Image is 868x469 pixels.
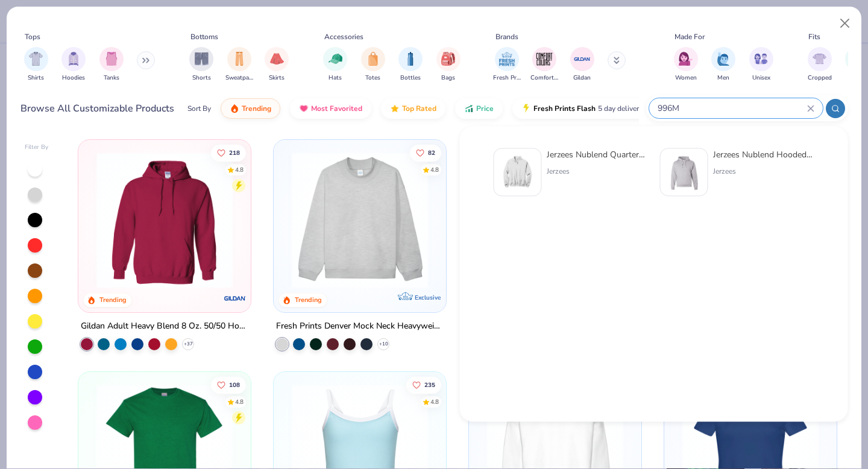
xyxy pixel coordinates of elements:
[406,376,441,393] button: Like
[754,52,768,66] img: Unisex Image
[366,52,380,66] img: Totes Image
[299,104,309,113] img: most_fav.gif
[269,74,285,83] span: Skirts
[25,31,40,42] div: Tops
[99,47,124,83] button: filter button
[290,98,371,119] button: Most Favorited
[675,31,705,42] div: Made For
[808,47,832,83] button: filter button
[25,143,49,152] div: Filter By
[230,382,241,388] span: 108
[570,47,594,83] button: filter button
[195,52,209,66] img: Shorts Image
[276,319,444,334] div: Fresh Prints Denver Mock Neck Heavyweight Sweatshirt
[713,166,814,177] div: Jerzees
[187,103,211,114] div: Sort By
[24,47,48,83] div: filter for Shirts
[270,52,284,66] img: Skirts Image
[656,101,807,115] input: Try "T-Shirt"
[105,52,118,66] img: Tanks Image
[190,31,218,42] div: Bottoms
[398,47,423,83] button: filter button
[573,74,591,83] span: Gildan
[675,74,697,83] span: Women
[749,47,773,83] button: filter button
[713,148,814,161] div: Jerzees Nublend Hooded Sweatshirt
[323,47,347,83] button: filter button
[400,74,421,83] span: Bottles
[679,52,693,66] img: Women Image
[189,47,213,83] button: filter button
[428,150,435,156] span: 82
[236,165,244,174] div: 4.8
[189,47,213,83] div: filter for Shorts
[530,47,558,83] button: filter button
[493,74,521,83] span: Fresh Prints
[62,74,85,83] span: Hoodies
[379,341,388,348] span: + 10
[236,397,244,406] div: 4.8
[404,52,417,66] img: Bottles Image
[28,74,44,83] span: Shirts
[323,47,347,83] div: filter for Hats
[212,144,247,161] button: Like
[598,102,643,116] span: 5 day delivery
[81,319,248,334] div: Gildan Adult Heavy Blend 8 Oz. 50/50 Hooded Sweatshirt
[225,74,253,83] span: Sweatpants
[424,382,435,388] span: 235
[430,397,439,406] div: 4.8
[535,50,553,68] img: Comfort Colors Image
[67,52,80,66] img: Hoodies Image
[434,152,582,288] img: a90f7c54-8796-4cb2-9d6e-4e9644cfe0fe
[223,286,247,310] img: Gildan logo
[225,47,253,83] button: filter button
[749,47,773,83] div: filter for Unisex
[324,31,363,42] div: Accessories
[361,47,385,83] button: filter button
[192,74,211,83] span: Shorts
[493,47,521,83] div: filter for Fresh Prints
[29,52,43,66] img: Shirts Image
[711,47,735,83] div: filter for Men
[221,98,280,119] button: Trending
[493,47,521,83] button: filter button
[547,148,648,161] div: Jerzees Nublend Quarter-Zip Cadet Collar Sweatshirt
[430,165,439,174] div: 4.8
[398,47,423,83] div: filter for Bottles
[717,52,730,66] img: Men Image
[311,104,362,113] span: Most Favorited
[415,294,441,301] span: Exclusive
[365,74,380,83] span: Totes
[436,47,461,83] button: filter button
[90,152,239,288] img: 01756b78-01f6-4cc6-8d8a-3c30c1a0c8ac
[674,47,698,83] button: filter button
[329,52,342,66] img: Hats Image
[233,52,246,66] img: Sweatpants Image
[225,47,253,83] div: filter for Sweatpants
[436,47,461,83] div: filter for Bags
[476,104,494,113] span: Price
[570,47,594,83] div: filter for Gildan
[573,50,591,68] img: Gildan Image
[212,376,247,393] button: Like
[521,104,531,113] img: flash.gif
[104,74,119,83] span: Tanks
[717,74,729,83] span: Men
[441,74,455,83] span: Bags
[834,12,857,35] button: Close
[441,52,454,66] img: Bags Image
[329,74,342,83] span: Hats
[265,47,289,83] div: filter for Skirts
[61,47,86,83] button: filter button
[184,341,193,348] span: + 37
[808,74,832,83] span: Cropped
[265,47,289,83] button: filter button
[808,31,820,42] div: Fits
[711,47,735,83] button: filter button
[361,47,385,83] div: filter for Totes
[242,104,271,113] span: Trending
[530,74,558,83] span: Comfort Colors
[230,104,239,113] img: trending.gif
[530,47,558,83] div: filter for Comfort Colors
[24,47,48,83] button: filter button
